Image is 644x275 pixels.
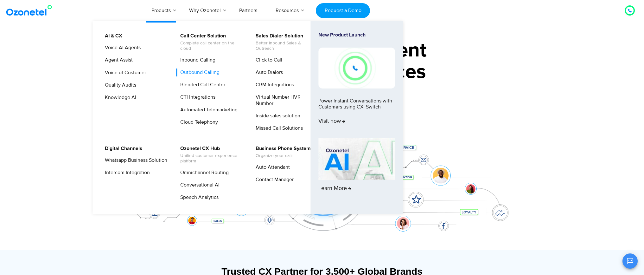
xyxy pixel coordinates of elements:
a: New Product LaunchPower Instant Conversations with Customers using CXi SwitchVisit now [318,32,395,136]
a: Click to Call [252,56,283,64]
img: AI [318,138,395,180]
a: Digital Channels [101,145,143,153]
a: Omnichannel Routing [176,169,230,177]
a: Cloud Telephony [176,118,219,126]
a: Agent Assist [101,56,134,64]
a: Quality Audits [101,81,137,89]
a: Call Center SolutionComplete call center on the cloud [176,32,244,52]
a: Conversational AI [176,181,220,189]
a: Inside sales solution [252,112,301,120]
a: Virtual Number | IVR Number [252,93,319,107]
a: Speech Analytics [176,193,220,201]
a: Voice AI Agents [101,44,142,52]
span: Organize your calls [256,153,311,159]
a: CRM Integrations [252,81,295,89]
a: Business Phone SystemOrganize your calls [252,145,312,160]
span: Better Inbound Sales & Outreach [256,41,318,51]
button: Open chat [622,253,638,269]
a: Outbound Calling [176,69,220,76]
a: Knowledge AI [101,94,137,101]
a: Auto Dialers [252,69,284,76]
span: Learn More [318,185,351,192]
img: New-Project-17.png [318,48,395,88]
a: AI & CX [101,32,123,40]
a: Learn More [318,138,395,203]
span: Unified customer experience platform [180,153,243,164]
a: Voice of Customer [101,69,147,77]
a: Intercom Integration [101,169,151,177]
span: Complete call center on the cloud [180,41,243,51]
a: Contact Manager [252,176,295,184]
a: Automated Telemarketing [176,106,239,114]
a: Whatsapp Business Solution [101,156,168,164]
a: CTI Integrations [176,93,216,101]
a: Auto Attendant [252,163,291,171]
a: Missed Call Solutions [252,124,304,132]
a: Blended Call Center [176,81,226,89]
a: Inbound Calling [176,56,216,64]
span: Visit now [318,118,345,125]
a: Request a Demo [316,3,370,18]
a: Ozonetel CX HubUnified customer experience platform [176,145,244,165]
a: Sales Dialer SolutionBetter Inbound Sales & Outreach [252,32,319,52]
